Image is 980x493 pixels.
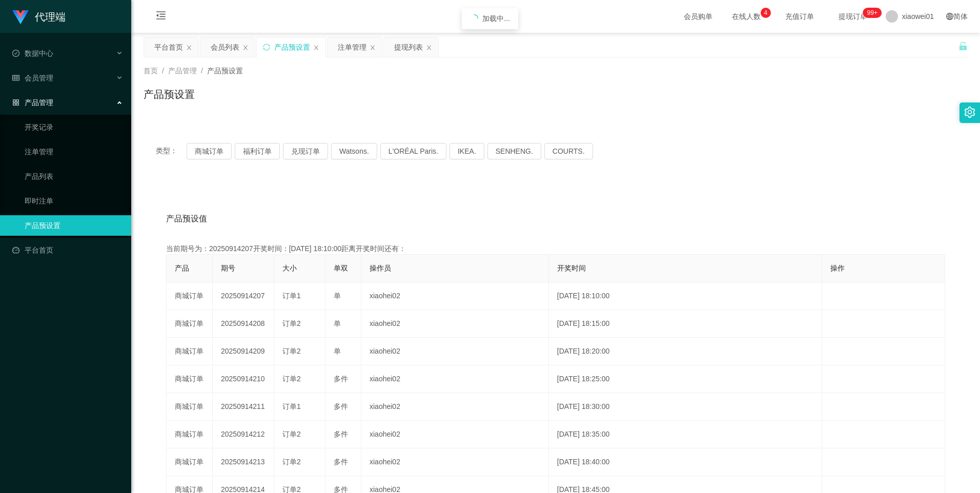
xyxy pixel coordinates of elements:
td: 商城订单 [167,448,213,476]
i: 图标: appstore-o [12,99,19,106]
div: 提现列表 [394,37,423,57]
td: [DATE] 18:40:00 [549,448,822,476]
td: 商城订单 [167,310,213,338]
span: 多件 [334,458,348,466]
a: 产品列表 [25,166,123,187]
td: xiaohei02 [361,421,549,448]
span: 首页 [144,67,158,75]
i: 图标: menu-fold [144,1,178,33]
span: 订单2 [282,347,301,355]
button: COURTS. [544,143,593,159]
td: 20250914207 [213,282,274,310]
span: 类型： [156,143,187,159]
div: 会员列表 [211,37,239,57]
span: 单 [334,319,341,327]
span: 在线人数 [727,13,766,20]
div: 平台首页 [154,37,183,57]
span: 订单1 [282,292,301,300]
i: 图标: table [12,74,19,81]
td: xiaohei02 [361,448,549,476]
td: 商城订单 [167,393,213,421]
span: 单 [334,347,341,355]
sup: 1196 [863,8,882,18]
td: 商城订单 [167,282,213,310]
td: [DATE] 18:20:00 [549,338,822,365]
button: IKEA. [450,143,484,159]
img: logo.9652507e.png [12,10,29,25]
td: [DATE] 18:25:00 [549,365,822,393]
i: 图标: close [186,45,192,51]
i: 图标: sync [263,44,270,51]
span: 产品 [175,264,189,272]
button: L'ORÉAL Paris. [380,143,446,159]
a: 产品预设置 [25,215,123,236]
span: / [162,67,164,75]
td: 商城订单 [167,421,213,448]
td: 商城订单 [167,338,213,365]
td: xiaohei02 [361,310,549,338]
td: [DATE] 18:35:00 [549,421,822,448]
i: 图标: close [426,45,432,51]
button: Watsons. [331,143,377,159]
span: 大小 [282,264,297,272]
td: xiaohei02 [361,393,549,421]
span: 产品管理 [12,98,53,107]
i: 图标: global [946,13,953,20]
h1: 产品预设置 [144,87,195,102]
i: 图标: setting [964,107,975,118]
div: 注单管理 [338,37,366,57]
span: 订单2 [282,458,301,466]
div: 产品预设置 [274,37,310,57]
span: 充值订单 [780,13,819,20]
td: xiaohei02 [361,282,549,310]
a: 即时注单 [25,191,123,211]
td: 20250914209 [213,338,274,365]
span: 提现订单 [833,13,872,20]
sup: 4 [761,8,771,18]
span: 产品预设值 [166,213,207,225]
span: 订单1 [282,402,301,410]
p: 4 [764,8,767,18]
button: 商城订单 [187,143,232,159]
td: xiaohei02 [361,365,549,393]
button: SENHENG. [487,143,541,159]
span: 单 [334,292,341,300]
td: [DATE] 18:10:00 [549,282,822,310]
i: icon: loading [470,14,478,23]
span: 多件 [334,375,348,383]
td: 20250914210 [213,365,274,393]
span: 多件 [334,430,348,438]
span: 订单2 [282,319,301,327]
a: 注单管理 [25,141,123,162]
td: 商城订单 [167,365,213,393]
button: 兑现订单 [283,143,328,159]
td: 20250914211 [213,393,274,421]
i: 图标: close [313,45,319,51]
span: 产品预设置 [207,67,243,75]
td: [DATE] 18:15:00 [549,310,822,338]
h1: 代理端 [35,1,66,33]
span: 操作员 [370,264,391,272]
span: 操作 [830,264,845,272]
span: 产品管理 [168,67,197,75]
span: 订单2 [282,430,301,438]
td: 20250914213 [213,448,274,476]
i: 图标: close [370,45,376,51]
span: 开奖时间 [557,264,586,272]
span: 多件 [334,402,348,410]
td: xiaohei02 [361,338,549,365]
span: 期号 [221,264,235,272]
span: / [201,67,203,75]
span: 单双 [334,264,348,272]
div: 当前期号为：20250914207开奖时间：[DATE] 18:10:00距离开奖时间还有： [166,243,945,254]
span: 会员管理 [12,74,53,82]
button: 福利订单 [235,143,280,159]
span: 数据中心 [12,49,53,57]
i: 图标: unlock [958,42,968,51]
td: 20250914212 [213,421,274,448]
i: 图标: check-circle-o [12,50,19,57]
a: 图标: dashboard平台首页 [12,240,123,260]
td: [DATE] 18:30:00 [549,393,822,421]
span: 订单2 [282,375,301,383]
i: 图标: close [242,45,249,51]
